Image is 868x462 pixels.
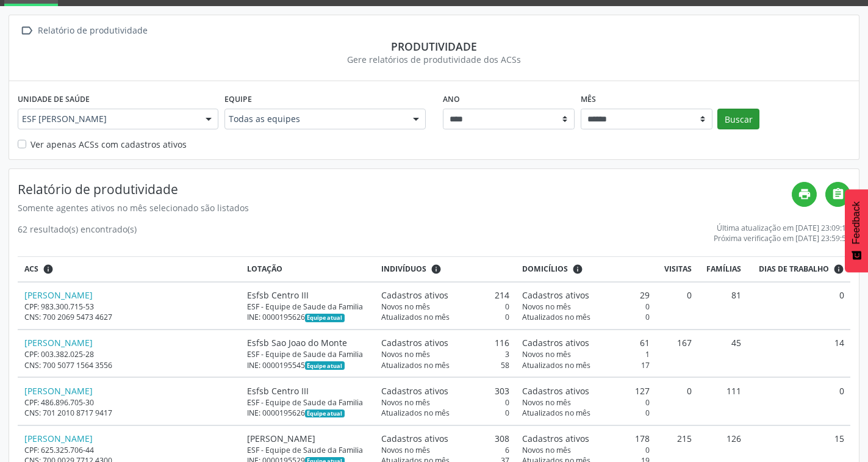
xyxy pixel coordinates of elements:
a: [PERSON_NAME] [24,289,93,301]
label: Unidade de saúde [18,90,90,109]
i: <div class="text-left"> <div> <strong>Cadastros ativos:</strong> Cadastros que estão vinculados a... [431,264,442,275]
a: [PERSON_NAME] [24,337,93,348]
span: Atualizados no mês [522,408,590,418]
div: CPF: 983.300.715-53 [24,301,234,312]
span: Novos no mês [381,349,430,359]
div: 127 [522,384,650,397]
div: Produtividade [18,40,850,53]
div: INE: 0000195626 [247,312,368,322]
span: ACS [24,264,38,275]
a: [PERSON_NAME] [24,433,93,444]
td: 45 [698,330,748,377]
div: 62 resultado(s) encontrado(s) [18,223,137,244]
span: Novos no mês [522,349,571,359]
span: Atualizados no mês [381,312,450,322]
span: Cadastros ativos [381,336,448,349]
span: Atualizados no mês [381,408,450,418]
th: Visitas [656,257,698,282]
a: [PERSON_NAME] [24,385,93,397]
div: 17 [522,360,650,370]
div: Próxima verificação em [DATE] 23:59:59 [714,233,850,244]
span: Atualizados no mês [381,360,450,370]
div: ESF - Equipe de Saude da Familia [247,301,368,312]
th: Famílias [698,257,748,282]
div: CPF: 486.896.705-30 [24,397,234,408]
label: Ano [443,90,460,109]
th: Lotação [240,257,375,282]
span: Feedback [851,201,862,244]
div: 3 [381,349,509,359]
label: Mês [581,90,596,109]
div: CNS: 700 2069 5473 4627 [24,312,234,322]
span: Todas as equipes [229,113,400,125]
div: INE: 0000195626 [247,408,368,418]
span: Domicílios [522,264,568,275]
span: Novos no mês [381,445,430,455]
span: Atualizados no mês [522,312,590,322]
div: 29 [522,289,650,301]
div: 0 [381,301,509,312]
div: 0 [522,408,650,418]
label: Ver apenas ACSs com cadastros ativos [30,138,187,151]
div: 0 [522,397,650,408]
div: CPF: 625.325.706-44 [24,445,234,455]
i: ACSs que estiveram vinculados a uma UBS neste período, mesmo sem produtividade. [43,264,54,275]
span: Cadastros ativos [522,336,589,349]
td: 0 [656,282,698,330]
div: Esfsb Sao Joao do Monte [247,336,368,349]
div: CNS: 701 2010 8717 9417 [24,408,234,418]
label: Equipe [224,90,252,109]
td: 0 [748,377,850,425]
div: ESF - Equipe de Saude da Familia [247,445,368,455]
td: 81 [698,282,748,330]
span: Esta é a equipe atual deste Agente [305,410,345,418]
div: CNS: 700 5077 1564 3556 [24,360,234,370]
div: ESF - Equipe de Saude da Familia [247,349,368,359]
span: Cadastros ativos [381,432,448,445]
div: 303 [381,384,509,397]
span: Cadastros ativos [381,289,448,301]
span: Novos no mês [522,397,571,408]
a:  Relatório de produtividade [18,22,149,40]
span: Indivíduos [381,264,426,275]
button: Buscar [717,109,759,129]
h4: Relatório de produtividade [18,182,792,197]
div: Somente agentes ativos no mês selecionado são listados [18,201,792,214]
div: CPF: 003.382.025-28 [24,349,234,359]
div: INE: 0000195545 [247,360,368,370]
button: Feedback - Mostrar pesquisa [845,189,868,272]
span: Esta é a equipe atual deste Agente [305,314,345,322]
td: 0 [656,377,698,425]
td: 0 [748,282,850,330]
div: 0 [522,445,650,455]
div: Esfsb Centro III [247,384,368,397]
i:  [18,22,35,40]
i:  [831,187,845,201]
a:  [825,182,850,207]
span: Esta é a equipe atual deste Agente [305,361,345,370]
div: Esfsb Centro III [247,289,368,301]
i: <div class="text-left"> <div> <strong>Cadastros ativos:</strong> Cadastros que estão vinculados a... [572,264,583,275]
span: Cadastros ativos [522,384,589,397]
div: 214 [381,289,509,301]
div: Gere relatórios de produtividade dos ACSs [18,53,850,66]
span: Cadastros ativos [522,432,589,445]
span: Atualizados no mês [522,360,590,370]
span: Dias de trabalho [759,264,829,275]
div: 0 [381,312,509,322]
div: [PERSON_NAME] [247,432,368,445]
i: Dias em que o(a) ACS fez pelo menos uma visita, ou ficha de cadastro individual ou cadastro domic... [833,264,844,275]
div: 178 [522,432,650,445]
span: Novos no mês [522,301,571,312]
span: Novos no mês [381,397,430,408]
i: print [798,187,811,201]
td: 14 [748,330,850,377]
div: 1 [522,349,650,359]
div: 58 [381,360,509,370]
div: 116 [381,336,509,349]
td: 111 [698,377,748,425]
span: ESF [PERSON_NAME] [22,113,193,125]
td: 167 [656,330,698,377]
div: ESF - Equipe de Saude da Familia [247,397,368,408]
div: 61 [522,336,650,349]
